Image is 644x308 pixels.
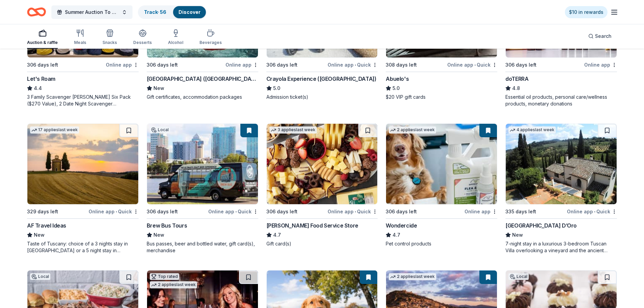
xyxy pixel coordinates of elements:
div: [GEOGRAPHIC_DATA] D’Oro [505,221,577,230]
span: New [34,231,45,239]
div: Online app Quick [89,207,139,216]
div: [PERSON_NAME] Food Service Store [266,221,358,230]
button: Summer Auction To Benefit [PERSON_NAME]'s Piggy Bank, Inc. and Vets Helping Vets [51,5,133,19]
div: $20 VIP gift cards [386,94,497,100]
div: Online app Quick [567,207,617,216]
button: Search [583,29,617,43]
div: Snacks [102,40,117,45]
div: 306 days left [147,208,178,216]
button: Track· 56Discover [138,5,207,19]
a: Image for Wondercide2 applieslast week306 days leftOnline appWondercide4.7Pet control products [386,123,497,247]
button: Auction & raffle [27,26,58,49]
span: Summer Auction To Benefit [PERSON_NAME]'s Piggy Bank, Inc. and Vets Helping Vets [65,8,119,16]
div: Desserts [133,40,152,45]
span: Search [595,32,612,40]
div: Online app Quick [328,207,378,216]
div: Online app [464,207,497,216]
div: Essential oil products, personal care/wellness products, monetary donations [505,94,617,107]
a: Discover [178,9,200,15]
a: Track· 56 [144,9,166,15]
span: 4.7 [392,231,400,239]
div: Crayola Experience ([GEOGRAPHIC_DATA]) [266,75,377,83]
div: Online app Quick [208,207,258,216]
div: 329 days left [27,208,58,216]
span: • [474,62,476,68]
div: Abuelo's [386,75,409,83]
div: Local [508,273,529,280]
div: Wondercide [386,221,417,230]
img: Image for Villa Sogni D’Oro [506,124,617,204]
button: Beverages [199,26,222,49]
span: • [355,62,356,68]
div: 3 Family Scavenger [PERSON_NAME] Six Pack ($270 Value), 2 Date Night Scavenger [PERSON_NAME] Two ... [27,94,139,107]
span: New [512,231,523,239]
a: Image for Villa Sogni D’Oro4 applieslast week335 days leftOnline app•Quick[GEOGRAPHIC_DATA] D’Oro... [505,123,617,254]
div: Gift card(s) [266,240,378,247]
div: AF Travel Ideas [27,221,66,230]
div: 306 days left [266,208,297,216]
div: Online app [225,61,258,69]
span: 5.0 [392,84,400,92]
div: Meals [74,40,86,45]
img: Image for Brew Bus Tours [147,124,258,204]
button: Meals [74,26,86,49]
div: 306 days left [266,61,297,69]
div: Online app Quick [447,61,497,69]
div: Bus passes, beer and bottled water, gift card(s), merchandise [147,240,258,254]
div: 306 days left [147,61,178,69]
span: New [153,231,164,239]
div: 17 applies last week [30,126,79,134]
div: 306 days left [27,61,58,69]
div: Pet control products [386,240,497,247]
img: Image for Wondercide [386,124,497,204]
div: Local [150,126,170,133]
div: 306 days left [505,61,536,69]
div: 308 days left [386,61,417,69]
button: Desserts [133,26,152,49]
div: 3 applies last week [269,126,317,134]
div: 4 applies last week [508,126,556,134]
div: 335 days left [505,208,536,216]
div: Beverages [199,40,222,45]
div: Admission ticket(s) [266,94,378,100]
div: Local [30,273,50,280]
div: Brew Bus Tours [147,221,187,230]
div: Online app Quick [328,61,378,69]
div: Online app [106,61,139,69]
div: Online app [584,61,617,69]
span: 4.7 [273,231,281,239]
a: Home [27,4,46,20]
div: 2 applies last week [389,126,436,134]
div: Auction & raffle [27,40,58,45]
span: 5.0 [273,84,280,92]
span: • [235,209,237,214]
div: 306 days left [386,208,417,216]
div: 7-night stay in a luxurious 3-bedroom Tuscan Villa overlooking a vineyard and the ancient walled ... [505,240,617,254]
div: Top rated [150,273,179,280]
div: Taste of Tuscany: choice of a 3 nights stay in [GEOGRAPHIC_DATA] or a 5 night stay in [GEOGRAPHIC... [27,240,139,254]
div: doTERRA [505,75,528,83]
div: 2 applies last week [150,281,197,288]
a: Image for AF Travel Ideas17 applieslast week329 days leftOnline app•QuickAF Travel IdeasNewTaste ... [27,123,139,254]
span: • [355,209,356,214]
img: Image for AF Travel Ideas [27,124,138,204]
div: 2 applies last week [389,273,436,280]
span: 4.4 [34,84,42,92]
div: Let's Roam [27,75,55,83]
a: $10 in rewards [565,6,607,18]
button: Snacks [102,26,117,49]
div: [GEOGRAPHIC_DATA] ([GEOGRAPHIC_DATA]) [147,75,258,83]
span: 4.8 [512,84,520,92]
span: • [594,209,595,214]
a: Image for Gordon Food Service Store3 applieslast week306 days leftOnline app•Quick[PERSON_NAME] F... [266,123,378,247]
img: Image for Gordon Food Service Store [267,124,378,204]
button: Alcohol [168,26,183,49]
span: • [116,209,117,214]
div: Alcohol [168,40,183,45]
a: Image for Brew Bus ToursLocal306 days leftOnline app•QuickBrew Bus ToursNewBus passes, beer and b... [147,123,258,254]
div: Gift certificates, accommodation packages [147,94,258,100]
span: New [153,84,164,92]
